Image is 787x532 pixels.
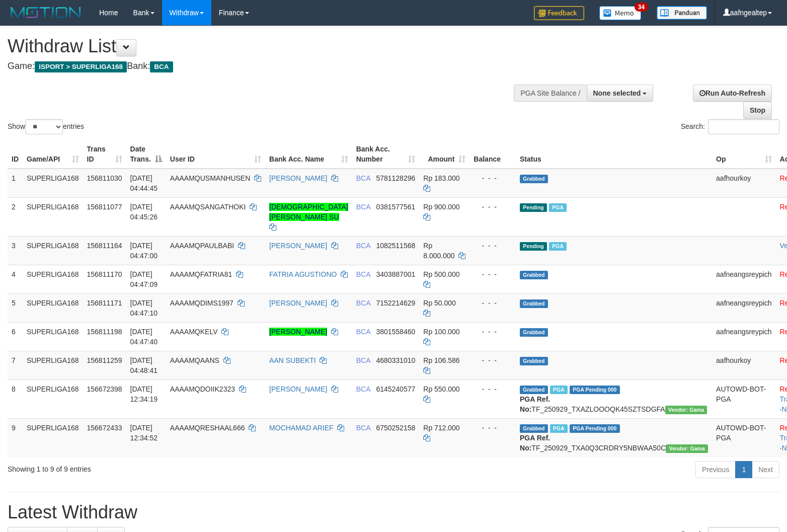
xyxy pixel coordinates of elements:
span: Copy 3801558460 to clipboard [376,328,415,336]
div: - - - [474,173,512,183]
div: - - - [474,241,512,251]
span: Vendor URL: https://trx31.1velocity.biz [666,444,708,453]
span: PGA Pending [570,424,620,433]
span: Rp 106.586 [423,356,459,364]
span: Rp 50.000 [423,299,456,307]
a: Previous [695,461,736,478]
span: BCA [356,242,370,250]
span: 156672398 [87,385,122,393]
img: panduan.png [657,6,707,20]
span: [DATE] 04:45:26 [130,203,158,221]
a: [PERSON_NAME] [269,242,327,250]
a: [PERSON_NAME] [269,385,327,393]
td: SUPERLIGA168 [23,322,83,351]
span: BCA [356,385,370,393]
span: BCA [356,328,370,336]
div: - - - [474,355,512,365]
td: 4 [8,265,23,293]
th: Game/API: activate to sort column ascending [23,140,83,169]
a: Stop [743,102,772,119]
span: Marked by aafsoycanthlai [550,386,568,394]
th: Balance [469,140,516,169]
span: Copy 6750252158 to clipboard [376,424,415,432]
a: [PERSON_NAME] [269,328,327,336]
span: BCA [356,356,370,364]
a: AAN SUBEKTI [269,356,316,364]
button: None selected [587,85,654,102]
td: aafneangsreypich [712,293,776,322]
span: 156811259 [87,356,122,364]
label: Show entries [8,119,84,134]
span: PGA Pending [570,386,620,394]
td: SUPERLIGA168 [23,236,83,265]
span: Copy 5781128296 to clipboard [376,174,415,182]
td: 7 [8,351,23,379]
span: AAAAMQSANGATHOKI [170,203,246,211]
div: - - - [474,269,512,279]
span: 156811164 [87,242,122,250]
td: SUPERLIGA168 [23,169,83,198]
span: Vendor URL: https://trx31.1velocity.biz [665,406,707,414]
a: 1 [735,461,752,478]
b: PGA Ref. No: [520,395,550,413]
a: [PERSON_NAME] [269,174,327,182]
th: ID [8,140,23,169]
span: Grabbed [520,424,548,433]
span: Copy 6145240577 to clipboard [376,385,415,393]
span: AAAAMQKELV [170,328,218,336]
span: Grabbed [520,175,548,183]
td: 2 [8,197,23,236]
span: AAAAMQAANS [170,356,219,364]
td: SUPERLIGA168 [23,265,83,293]
span: [DATE] 04:47:09 [130,270,158,288]
span: Marked by aafnonsreyleab [549,242,567,251]
span: [DATE] 04:44:45 [130,174,158,192]
td: aafhourkoy [712,351,776,379]
span: 34 [635,3,648,12]
span: 156672433 [87,424,122,432]
span: 156811198 [87,328,122,336]
span: Pending [520,203,547,212]
th: Bank Acc. Number: activate to sort column ascending [352,140,420,169]
span: BCA [356,174,370,182]
span: Grabbed [520,386,548,394]
label: Search: [681,119,779,134]
div: PGA Site Balance / [514,85,586,102]
span: Rp 900.000 [423,203,459,211]
div: - - - [474,327,512,337]
span: ISPORT > SUPERLIGA168 [35,61,127,72]
span: Rp 500.000 [423,270,459,278]
span: AAAAMQDOIIK2323 [170,385,235,393]
td: TF_250929_TXA0Q3CRDRY5NBWAA50C [516,418,712,457]
span: Grabbed [520,299,548,308]
td: aafneangsreypich [712,322,776,351]
div: - - - [474,384,512,394]
td: AUTOWD-BOT-PGA [712,418,776,457]
img: MOTION_logo.png [8,5,84,20]
span: Rp 183.000 [423,174,459,182]
span: AAAAMQUSMANHUSEN [170,174,250,182]
span: 156811170 [87,270,122,278]
td: 3 [8,236,23,265]
span: Marked by aafnonsreyleab [549,203,567,212]
span: Pending [520,242,547,251]
span: Copy 7152214629 to clipboard [376,299,415,307]
span: Rp 712.000 [423,424,459,432]
span: [DATE] 12:34:52 [130,424,158,442]
a: FATRIA AGUSTIONO [269,270,337,278]
span: Rp 100.000 [423,328,459,336]
span: 156811077 [87,203,122,211]
td: aafhourkoy [712,169,776,198]
h1: Latest Withdraw [8,502,779,522]
span: BCA [356,424,370,432]
a: [DEMOGRAPHIC_DATA][PERSON_NAME] SU [269,203,348,221]
select: Showentries [25,119,63,134]
h4: Game: Bank: [8,61,515,71]
td: AUTOWD-BOT-PGA [712,379,776,418]
span: [DATE] 12:34:19 [130,385,158,403]
span: [DATE] 04:47:40 [130,328,158,346]
div: - - - [474,202,512,212]
span: 156811030 [87,174,122,182]
a: Run Auto-Refresh [693,85,772,102]
span: BCA [150,61,173,72]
